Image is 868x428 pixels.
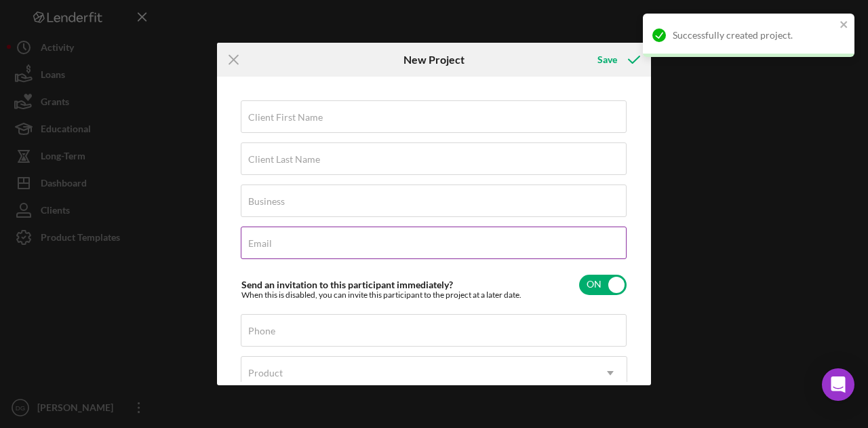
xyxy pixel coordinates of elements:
[248,154,320,165] label: Client Last Name
[822,368,854,401] div: Open Intercom Messenger
[248,368,283,378] div: Product
[241,290,521,300] div: When this is disabled, you can invite this participant to the project at a later date.
[673,30,835,41] div: Successfully created project.
[584,46,651,73] button: Save
[248,112,323,123] label: Client First Name
[248,196,285,207] label: Business
[840,19,849,32] button: close
[248,326,275,336] label: Phone
[241,279,453,290] label: Send an invitation to this participant immediately?
[597,46,617,73] div: Save
[248,238,272,249] label: Email
[403,54,465,66] h6: New Project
